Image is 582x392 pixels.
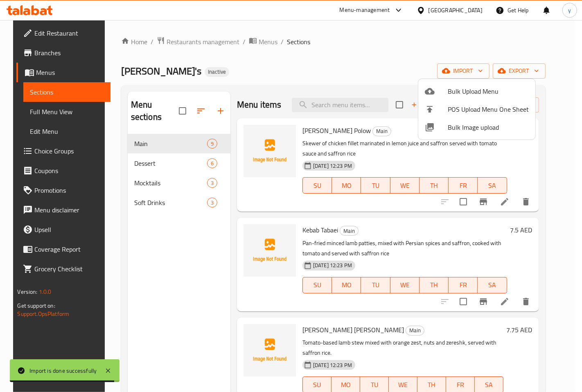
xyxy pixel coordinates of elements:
span: Bulk Upload Menu [448,86,529,96]
div: Import is done successfully [29,366,97,375]
span: POS Upload Menu One Sheet [448,104,529,114]
li: Upload bulk menu [418,82,535,100]
li: POS Upload Menu One Sheet [418,100,535,118]
span: Bulk Image upload [448,122,529,132]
